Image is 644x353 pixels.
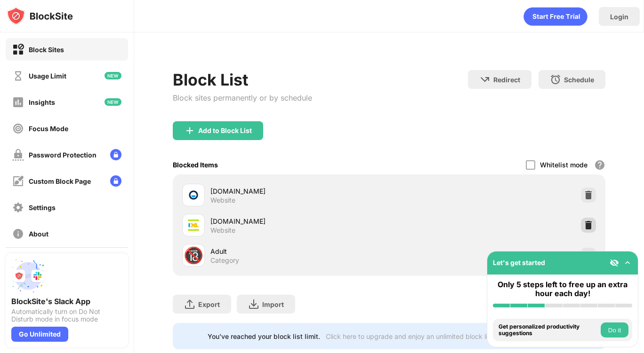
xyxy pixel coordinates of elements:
img: lock-menu.svg [110,149,121,160]
div: [DOMAIN_NAME] [210,186,389,196]
img: settings-off.svg [12,202,24,213]
img: omni-setup-toggle.svg [623,258,632,267]
div: Get personalized productivity suggestions [499,323,598,337]
img: customize-block-page-off.svg [12,175,24,187]
div: Automatically turn on Do Not Disturb mode in focus mode [11,308,122,323]
div: Focus Mode [29,125,68,133]
img: logo-blocksite.svg [7,7,73,25]
img: password-protection-off.svg [12,149,24,161]
img: new-icon.svg [105,72,121,79]
div: Export [198,300,220,308]
div: Whitelist mode [540,161,588,169]
div: BlockSite's Slack App [11,297,122,306]
div: Block sites permanently or by schedule [173,93,312,102]
img: favicons [188,189,199,201]
div: Login [610,13,628,21]
img: focus-off.svg [12,123,24,134]
div: Import [262,300,284,308]
div: 🔞 [184,246,203,265]
div: Password Protection [29,151,97,159]
img: new-icon.svg [105,98,121,106]
img: eye-not-visible.svg [610,258,619,267]
div: Insights [29,98,55,106]
div: Block Sites [29,46,64,54]
div: Block List [173,70,312,89]
img: block-on.svg [12,44,24,55]
div: Only 5 steps left to free up an extra hour each day! [493,280,632,298]
img: about-off.svg [12,228,24,240]
div: Category [210,256,239,265]
div: Adult [210,246,389,256]
div: Website [210,196,235,204]
div: [DOMAIN_NAME] [210,216,389,226]
img: insights-off.svg [12,96,24,108]
div: Usage Limit [29,72,66,80]
img: favicons [188,220,199,231]
div: Let's get started [493,259,545,267]
img: push-slack.svg [11,259,45,293]
div: Go Unlimited [11,327,68,342]
div: Schedule [564,76,594,84]
div: Redirect [493,76,520,84]
div: You’ve reached your block list limit. [208,332,320,340]
div: Custom Block Page [29,177,91,185]
div: About [29,230,48,238]
img: lock-menu.svg [110,175,121,187]
div: Blocked Items [173,161,218,169]
div: Add to Block List [198,127,252,134]
div: Settings [29,204,56,212]
img: time-usage-off.svg [12,70,24,82]
button: Do it [601,322,628,337]
div: animation [523,7,588,26]
div: Website [210,226,235,235]
div: Click here to upgrade and enjoy an unlimited block list. [326,332,495,340]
